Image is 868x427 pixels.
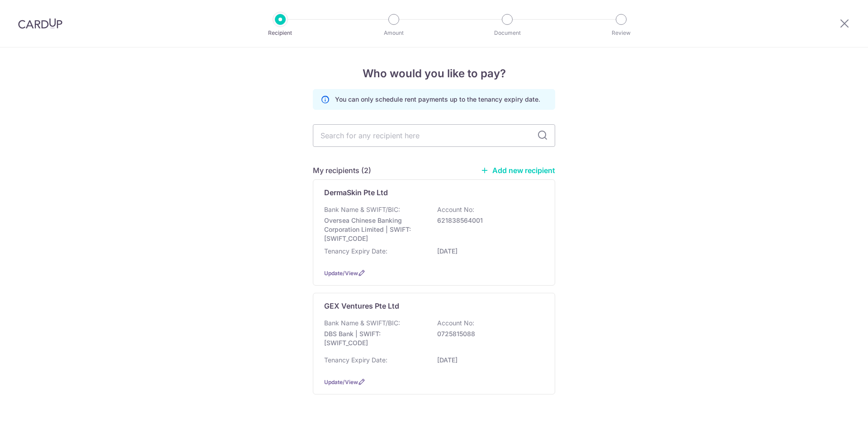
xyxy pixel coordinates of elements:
[313,66,555,82] h4: Who would you like to pay?
[437,329,538,338] p: 0725815088
[324,300,399,311] p: GEX Ventures Pte Ltd
[324,379,358,385] a: Update/View
[474,28,541,38] p: Document
[324,356,387,365] p: Tenancy Expiry Date:
[313,124,555,147] input: Search for any recipient here
[247,28,314,38] p: Recipient
[324,205,400,214] p: Bank Name & SWIFT/BIC:
[437,247,538,256] p: [DATE]
[324,216,425,243] p: Oversea Chinese Banking Corporation Limited | SWIFT: [SWIFT_CODE]
[324,187,388,198] p: DermaSkin Pte Ltd
[437,319,474,328] p: Account No:
[324,247,387,256] p: Tenancy Expiry Date:
[481,166,555,175] a: Add new recipient
[313,165,371,176] h5: My recipients (2)
[324,329,425,347] p: DBS Bank | SWIFT: [SWIFT_CODE]
[360,28,427,38] p: Amount
[18,18,62,29] img: CardUp
[437,216,538,225] p: 621838564001
[437,356,538,365] p: [DATE]
[324,270,358,277] a: Update/View
[335,95,540,104] p: You can only schedule rent payments up to the tenancy expiry date.
[810,400,859,422] iframe: Opens a widget where you can find more information
[437,205,474,214] p: Account No:
[588,28,655,38] p: Review
[324,319,400,328] p: Bank Name & SWIFT/BIC:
